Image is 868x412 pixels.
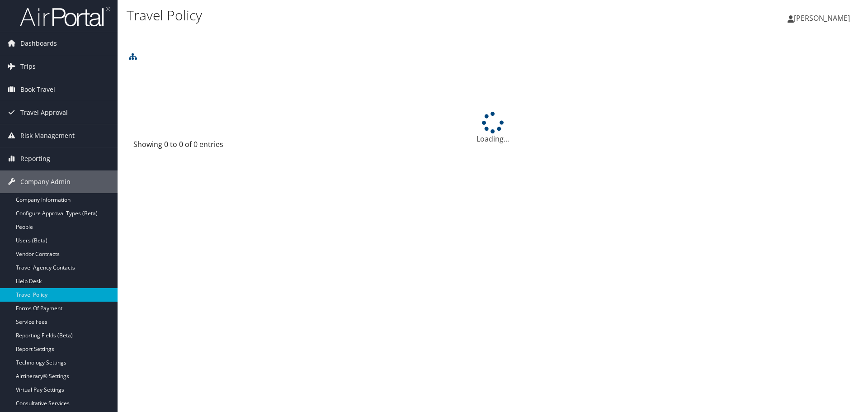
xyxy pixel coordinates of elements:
[20,78,55,101] span: Book Travel
[20,6,110,27] img: airportal-logo.png
[127,6,615,25] h1: Travel Policy
[20,124,75,147] span: Risk Management
[20,170,71,193] span: Company Admin
[20,101,68,124] span: Travel Approval
[20,32,57,55] span: Dashboards
[133,139,303,154] div: Showing 0 to 0 of 0 entries
[20,55,36,78] span: Trips
[20,147,50,170] span: Reporting
[794,13,850,23] span: [PERSON_NAME]
[788,5,859,32] a: [PERSON_NAME]
[127,112,859,144] div: Loading...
